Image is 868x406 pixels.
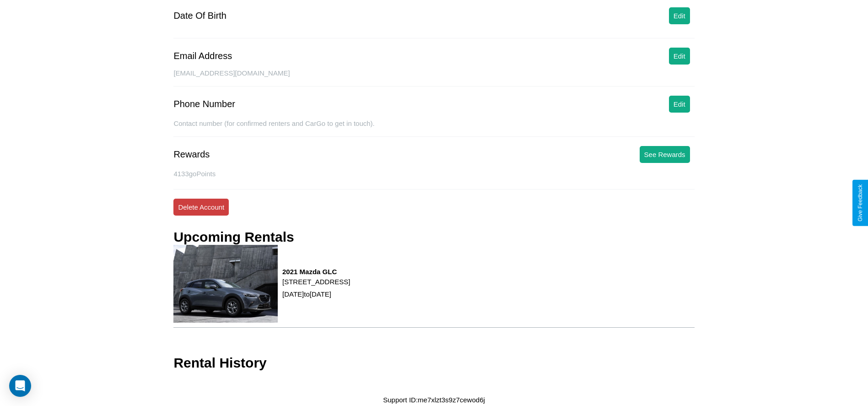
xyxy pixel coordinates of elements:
[669,7,690,24] button: Edit
[669,96,690,113] button: Edit
[282,268,350,276] h3: 2021 Mazda GLC
[173,69,694,87] div: [EMAIL_ADDRESS][DOMAIN_NAME]
[173,245,278,323] img: rental
[173,199,229,216] button: Delete Account
[173,11,226,21] div: Date Of Birth
[173,355,266,371] h3: Rental History
[669,48,690,65] button: Edit
[173,51,232,61] div: Email Address
[173,168,694,180] p: 4133 goPoints
[173,119,694,137] div: Contact number (for confirmed renters and CarGo to get in touch).
[282,288,350,300] p: [DATE] to [DATE]
[857,184,863,222] div: Give Feedback
[173,229,294,245] h3: Upcoming Rentals
[640,146,690,163] button: See Rewards
[173,149,210,160] div: Rewards
[282,276,350,288] p: [STREET_ADDRESS]
[173,99,235,109] div: Phone Number
[383,394,485,406] p: Support ID: me7xlzt3s9z7cewod6j
[9,375,31,397] div: Open Intercom Messenger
